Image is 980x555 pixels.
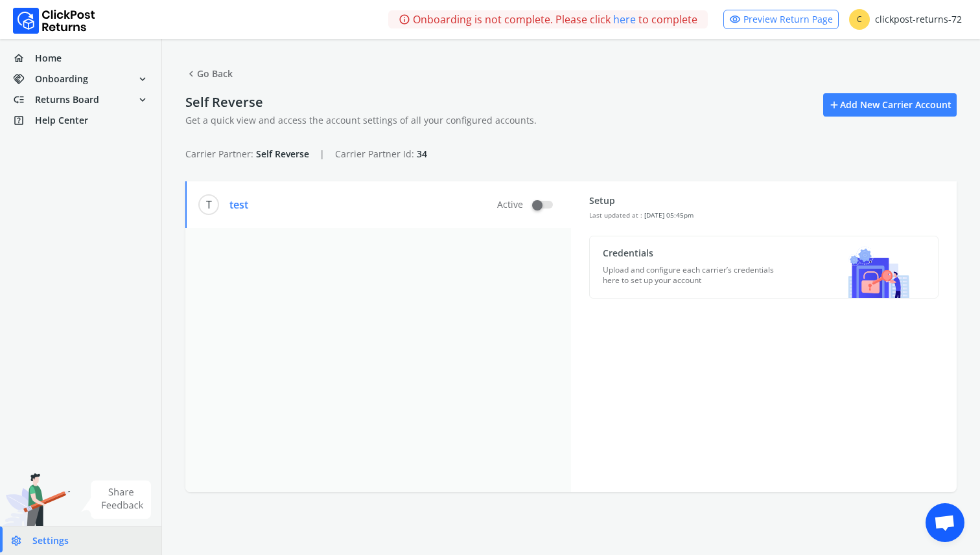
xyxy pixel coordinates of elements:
[823,93,957,117] a: addAdd New Carrier Account
[388,10,708,28] div: Onboarding is not complete. Please click to complete
[320,148,325,160] span: |
[185,65,197,83] span: chevron_left
[198,194,219,215] span: T
[13,49,35,67] span: home
[399,10,410,28] span: info
[849,9,870,30] span: C
[497,198,523,211] span: Active
[185,148,957,161] div: Carrier Partner: Carrier Partner Id:
[8,111,154,130] a: help_centerHelp Center
[603,247,780,260] p: Credentials
[13,70,35,88] span: handshake
[417,148,427,160] span: 34
[185,114,571,127] p: Get a quick view and access the account settings of all your configured accounts.
[603,265,780,286] p: Upload and configure each carrier’s credentials here to set up your account
[834,236,922,298] img: credentials
[644,210,694,220] span: [DATE] 05:45pm
[589,236,939,299] a: CredentialsUpload and configure each carrier’s credentials here to set up your account
[35,73,88,85] span: Onboarding
[828,96,840,114] span: add
[185,62,233,85] button: chevron_leftGo Back
[723,10,839,29] a: visibilityPreview Return Page
[10,532,32,550] span: settings
[13,91,35,109] span: low_priority
[35,52,62,65] span: Home
[613,12,636,27] a: here
[13,111,35,130] span: help_center
[198,181,492,228] a: Ttest
[81,481,152,519] img: share feedback
[926,503,964,542] div: Open chat
[849,9,962,30] div: clickpost-returns-72
[229,197,248,212] p: test
[137,91,148,109] span: expand_more
[589,194,694,207] p: Setup
[13,8,95,34] img: Logo
[729,10,741,28] span: visibility
[35,114,88,127] span: Help Center
[256,148,309,160] span: Self Reverse
[137,70,148,88] span: expand_more
[589,207,694,223] p: Last updated at :
[35,93,99,106] span: Returns Board
[32,534,69,547] span: Settings
[185,93,571,111] p: Self Reverse
[8,49,154,67] a: homeHome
